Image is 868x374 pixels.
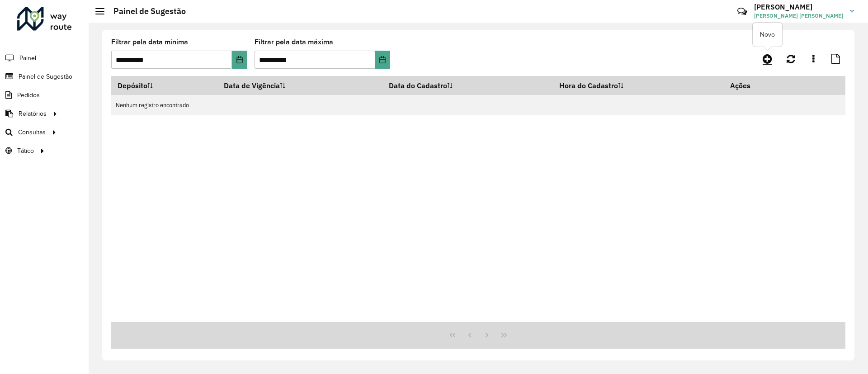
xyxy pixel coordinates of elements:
[104,6,186,16] h2: Painel de Sugestão
[19,72,72,81] span: Painel de Sugestão
[754,12,843,20] span: [PERSON_NAME] [PERSON_NAME]
[754,3,843,11] h3: [PERSON_NAME]
[18,128,46,137] span: Consultas
[375,51,390,69] button: Choose Date
[111,95,845,115] td: Nenhum registro encontrado
[111,76,218,95] th: Depósito
[255,37,333,47] label: Filtrar pela data máxima
[753,23,782,47] div: Novo
[383,76,553,95] th: Data do Cadastro
[19,109,47,118] span: Relatórios
[17,90,40,100] span: Pedidos
[232,51,247,69] button: Choose Date
[218,76,383,95] th: Data de Vigência
[724,76,778,95] th: Ações
[732,2,752,21] a: Contato Rápido
[111,37,188,47] label: Filtrar pela data mínima
[19,53,36,63] span: Painel
[17,146,34,156] span: Tático
[553,76,724,95] th: Hora do Cadastro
